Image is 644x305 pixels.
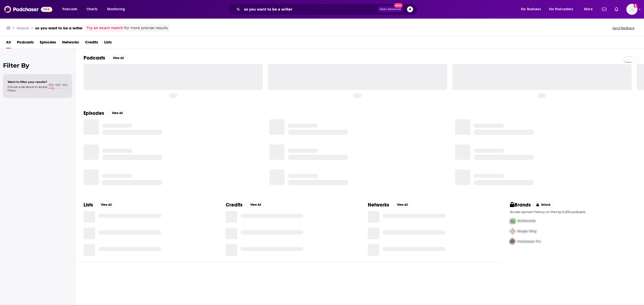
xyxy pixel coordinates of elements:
[84,202,93,208] h2: Lists
[84,110,104,116] h2: Episodes
[35,26,83,30] h3: so you want to be a writer
[104,38,112,48] a: Lists
[109,55,127,61] button: View All
[533,202,554,208] button: Unlock
[8,85,47,92] span: Choose a tab above to access filters.
[85,38,98,48] a: Credits
[62,6,77,13] span: Podcasts
[584,6,593,13] span: More
[380,8,401,11] span: Open Advanced
[368,202,389,208] h2: Networks
[581,5,599,13] button: open menu
[62,38,79,48] a: Networks
[626,4,637,15] img: User Profile
[83,5,100,13] a: Charts
[124,25,168,31] span: for more precise results
[59,5,84,13] button: open menu
[8,80,47,84] span: Want to filter your results?
[3,62,72,69] h2: Filter By
[4,5,52,14] img: Podchaser - Follow, Share and Rate Podcasts
[517,239,541,244] span: Podchaser Pro
[393,202,411,208] button: View All
[368,202,411,208] a: NetworksView All
[108,110,126,116] button: View All
[394,3,403,8] span: New
[107,6,125,13] span: Monitoring
[84,55,127,61] a: PodcastsView All
[104,5,132,13] button: open menu
[40,38,56,48] a: Episodes
[226,202,243,208] h2: Credits
[508,226,517,236] img: Second Pro Logo
[611,26,636,30] button: Send feedback
[517,229,537,233] span: Burger King
[517,219,536,223] span: McDonalds
[600,5,609,14] a: Show notifications dropdown
[508,216,517,226] img: First Pro Logo
[242,5,378,13] input: Search podcasts, credits, & more...
[97,202,115,208] button: View All
[84,110,126,116] a: EpisodesView All
[6,38,11,48] a: All
[510,210,636,214] p: Access sponsor history on the top 5,000 podcasts.
[517,5,547,13] button: open menu
[626,4,637,15] span: Logged in as AnnaO
[510,202,531,208] h2: Brands
[247,202,265,208] button: View All
[226,202,265,208] a: CreditsView All
[87,25,123,31] a: Try an exact match
[84,55,105,61] h2: Podcasts
[546,5,581,13] button: open menu
[626,4,637,15] button: Show profile menu
[87,6,97,13] span: Charts
[549,6,573,13] span: For Podcasters
[233,4,422,15] div: Search podcasts, credits, & more...
[508,236,517,247] img: Third Pro Logo
[633,4,637,8] svg: Add a profile image
[17,26,29,30] h3: Search
[613,5,620,14] a: Show notifications dropdown
[521,6,541,13] span: For Business
[378,6,403,12] button: Open AdvancedNew
[17,38,34,48] a: Podcasts
[84,202,115,208] a: ListsView All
